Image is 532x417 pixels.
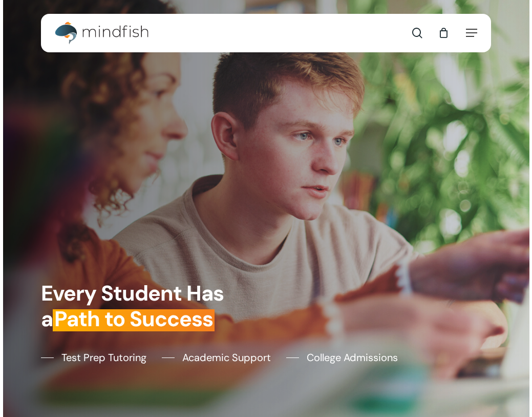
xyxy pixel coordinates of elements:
[286,350,398,365] a: College Admissions
[307,350,398,365] span: College Admissions
[162,350,271,365] a: Academic Support
[53,305,215,333] em: Path to Success
[61,350,146,365] span: Test Prep Tutoring
[182,350,271,365] span: Academic Support
[41,281,261,332] h1: Every Student Has a
[438,27,449,38] a: Cart
[41,14,491,52] header: Main Menu
[466,28,477,38] a: Navigation Menu
[41,350,146,365] a: Test Prep Tutoring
